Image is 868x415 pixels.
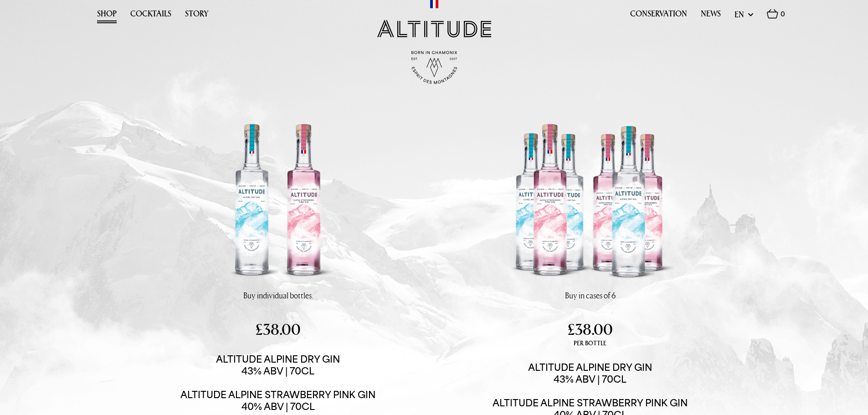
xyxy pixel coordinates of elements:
[180,353,375,412] a: Altitude Alpine Dry Gin43% ABV | 70CLAltitude Alpine Strawberry Pink Gin40% ABV | 70cl
[377,20,491,37] img: Altitude Gin
[191,116,365,290] img: Altitude Alpine Dry Gin & Alpine Strawberry Pink Gin | 43% ABV | 70cl
[180,354,375,412] span: Altitude Alpine Dry Gin 43% ABV | 70CL Altitude Alpine Strawberry Pink Gin 40% ABV | 70cl
[567,339,613,348] span: per bottle
[97,9,117,23] a: Shop
[130,9,171,23] a: Cocktails
[255,319,301,340] span: £38.00
[243,290,313,301] p: Buy individual bottles.
[185,9,209,23] a: Story
[565,290,616,301] p: Buy in cases of 6
[701,9,721,23] a: News
[630,9,687,23] a: Conservation
[767,9,785,24] a: 0
[567,319,613,340] span: £38.00
[411,51,457,84] img: Born in Chamonix - Est. 2017 - Espirit des Montagnes
[767,9,778,19] img: Basket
